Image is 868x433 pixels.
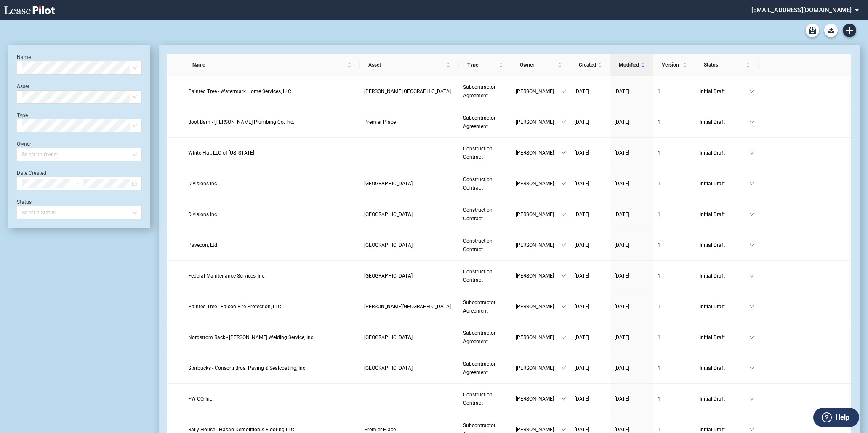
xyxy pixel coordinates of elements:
[188,273,266,279] span: Federal Maintenance Services, Inc.
[188,242,218,248] span: Pavecon, Ltd.
[364,302,455,311] a: [PERSON_NAME][GEOGRAPHIC_DATA]
[658,364,691,372] a: 1
[463,267,507,284] a: Construction Contract
[615,273,629,279] span: [DATE]
[188,88,291,94] span: Painted Tree - Watermark Home Services, LLC
[575,365,589,371] span: [DATE]
[516,87,561,96] span: [PERSON_NAME]
[520,61,556,69] span: Owner
[463,115,495,129] span: Subcontractor Agreement
[561,273,566,278] span: down
[658,365,660,371] span: 1
[749,304,754,309] span: down
[615,150,629,156] span: [DATE]
[836,412,849,423] label: Help
[575,334,589,340] span: [DATE]
[463,237,507,254] a: Construction Contract
[188,150,254,156] span: White Hat, LLC of Indiana
[561,120,566,125] span: down
[17,112,28,118] label: Type
[658,88,660,94] span: 1
[658,150,660,156] span: 1
[615,365,629,371] span: [DATE]
[700,272,749,280] span: Initial Draft
[516,241,561,249] span: [PERSON_NAME]
[188,334,314,340] span: Nordstrom Rack - D. Cronin's Welding Service, Inc.
[360,54,459,76] th: Asset
[570,54,610,76] th: Created
[575,87,606,96] a: [DATE]
[73,181,79,187] span: to
[463,176,493,191] span: Construction Contract
[188,118,356,126] a: Boot Barn - [PERSON_NAME] Plumbing Co. Inc.
[700,364,749,372] span: Initial Draft
[463,238,493,252] span: Construction Contract
[561,181,566,186] span: down
[749,366,754,371] span: down
[463,299,495,314] span: Subcontractor Agreement
[575,181,589,187] span: [DATE]
[575,241,606,249] a: [DATE]
[561,304,566,309] span: down
[615,149,649,157] a: [DATE]
[561,335,566,340] span: down
[615,364,649,372] a: [DATE]
[188,181,217,187] span: Divisions Inc
[575,273,589,279] span: [DATE]
[188,364,356,372] a: Starbucks - Consorti Bros. Paving & Sealcoating, Inc.
[575,333,606,342] a: [DATE]
[188,87,356,96] a: Painted Tree - Watermark Home Services, LLC
[575,150,589,156] span: [DATE]
[658,304,660,310] span: 1
[17,83,29,89] label: Asset
[463,83,507,100] a: Subcontractor Agreement
[575,242,589,248] span: [DATE]
[662,61,681,69] span: Version
[749,89,754,94] span: down
[188,333,356,342] a: Nordstrom Rack - [PERSON_NAME] Welding Service, Inc.
[561,243,566,248] span: down
[364,273,413,279] span: Wood Ridge Plaza
[561,89,566,94] span: down
[615,396,629,402] span: [DATE]
[575,210,606,219] a: [DATE]
[516,210,561,219] span: [PERSON_NAME]
[700,149,749,157] span: Initial Draft
[843,24,856,37] a: Create new document
[579,61,596,69] span: Created
[463,390,507,407] a: Construction Contract
[749,396,754,401] span: down
[364,179,455,188] a: [GEOGRAPHIC_DATA]
[188,119,294,125] span: Boot Barn - J.R. Swanson Plumbing Co. Inc.
[615,179,649,188] a: [DATE]
[700,395,749,403] span: Initial Draft
[822,24,840,37] md-menu: Download Blank Form List
[615,119,629,125] span: [DATE]
[658,427,660,433] span: 1
[615,87,649,96] a: [DATE]
[73,181,79,187] span: swap-right
[463,146,493,160] span: Construction Contract
[561,396,566,401] span: down
[619,61,639,69] span: Modified
[463,206,507,223] a: Construction Contract
[364,365,413,371] span: Mid-Valley Mall
[17,54,31,60] label: Name
[749,335,754,340] span: down
[561,150,566,155] span: down
[364,427,396,433] span: Premier Place
[17,170,46,176] label: Date Created
[188,396,213,402] span: FW-CO, Inc.
[364,211,413,217] span: Silas Creek Crossing
[463,330,495,345] span: Subcontractor Agreement
[188,211,217,217] span: Divisions Inc
[615,211,629,217] span: [DATE]
[516,149,561,157] span: [PERSON_NAME]
[615,334,629,340] span: [DATE]
[463,175,507,192] a: Construction Contract
[700,179,749,188] span: Initial Draft
[511,54,570,76] th: Owner
[749,243,754,248] span: down
[658,302,691,311] a: 1
[561,212,566,217] span: down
